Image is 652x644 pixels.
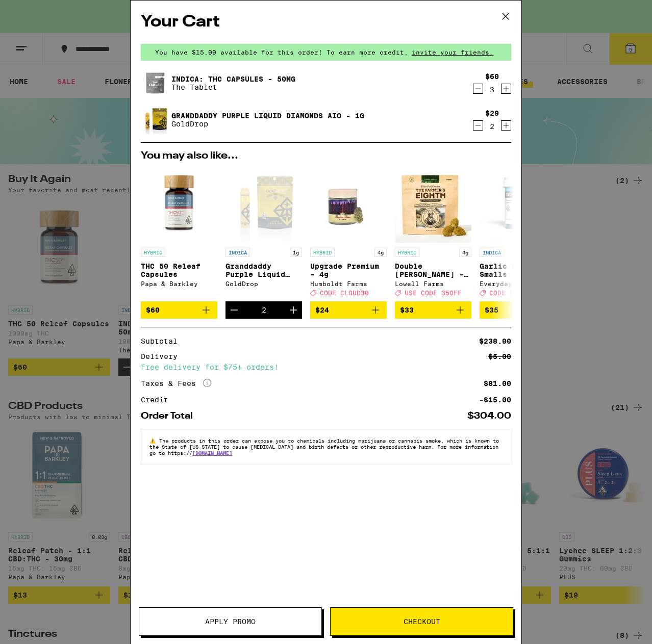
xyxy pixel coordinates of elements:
div: $304.00 [467,411,511,421]
p: 1g [290,248,302,257]
div: Taxes & Fees [141,379,211,388]
p: 4g [459,248,471,257]
a: INDICA: THC Capsules - 50mg [171,75,295,83]
a: Open page for Double Runtz - 4g from Lowell Farms [395,166,471,301]
div: Subtotal [141,338,185,345]
div: GoldDrop [225,280,302,287]
a: [DOMAIN_NAME] [192,450,232,456]
div: Credit [141,396,175,403]
div: 3 [485,86,499,94]
div: 2 [485,122,499,131]
div: $5.00 [488,353,511,360]
button: Add to bag [310,301,387,319]
div: Everyday [480,280,556,287]
p: The Tablet [171,83,295,91]
div: $81.00 [484,380,511,387]
span: Hi. Need any help? [6,7,73,15]
div: $238.00 [479,338,511,345]
span: USE CODE 35OFF [405,290,462,296]
div: Delivery [141,353,185,360]
p: THC 50 Releaf Capsules [141,262,217,278]
button: Add to bag [480,301,556,319]
p: GoldDrop [171,120,364,128]
a: Open page for THC 50 Releaf Capsules from Papa & Barkley [141,166,217,301]
div: You have $15.00 available for this order! To earn more credit,invite your friends. [141,44,511,61]
button: Decrement [225,301,243,319]
h2: You may also like... [141,151,511,161]
button: Add to bag [141,301,217,319]
span: Apply Promo [205,618,256,625]
button: Checkout [330,607,513,636]
div: Lowell Farms [395,280,471,287]
span: You have $15.00 available for this order! To earn more credit, [155,49,408,56]
button: Increment [285,301,302,319]
p: Granddaddy Purple Liquid Diamonds AIO - 1g [225,262,302,278]
p: HYBRID [310,248,335,257]
button: Apply Promo [139,607,322,636]
button: Decrement [473,120,483,131]
span: $35 [485,306,498,314]
img: Papa & Barkley - THC 50 Releaf Capsules [141,166,217,243]
span: Checkout [404,618,440,625]
a: Granddaddy Purple Liquid Diamonds AIO - 1g [171,112,364,120]
div: $29 [485,109,499,117]
button: Decrement [473,84,483,94]
p: 4g [374,248,387,257]
span: invite your friends. [408,49,497,56]
p: INDICA [225,248,250,257]
img: Humboldt Farms - Upgrade Premium - 4g [310,166,387,243]
img: Everyday - Garlic Dreams Smalls - 3.5g [480,166,556,243]
p: Double [PERSON_NAME] - 4g [395,262,471,278]
a: Open page for Garlic Dreams Smalls - 3.5g from Everyday [480,166,556,301]
h2: Your Cart [141,11,511,34]
span: $60 [146,306,160,314]
img: INDICA: THC Capsules - 50mg [141,69,169,97]
img: Granddaddy Purple Liquid Diamonds AIO - 1g [141,104,169,135]
div: -$15.00 [479,396,511,403]
span: $24 [315,306,329,314]
a: Open page for Granddaddy Purple Liquid Diamonds AIO - 1g from GoldDrop [225,166,302,301]
div: Order Total [141,411,200,421]
button: Add to bag [395,301,471,319]
p: INDICA [480,248,504,257]
p: HYBRID [395,248,419,257]
button: Increment [501,84,511,94]
span: ⚠️ [149,437,159,444]
div: $60 [485,72,499,81]
div: Papa & Barkley [141,280,217,287]
div: 2 [262,306,266,314]
img: Lowell Farms - Double Runtz - 4g [395,166,471,243]
div: Humboldt Farms [310,280,387,287]
span: The products in this order can expose you to chemicals including marijuana or cannabis smoke, whi... [149,437,499,456]
span: CODE CLOUD30 [320,290,369,296]
button: Increment [501,120,511,131]
a: Open page for Upgrade Premium - 4g from Humboldt Farms [310,166,387,301]
span: CODE CLOUD30 [489,290,538,296]
span: $33 [400,306,414,314]
p: Garlic Dreams Smalls - 3.5g [480,262,556,278]
p: Upgrade Premium - 4g [310,262,387,278]
div: Free delivery for $75+ orders! [141,364,511,371]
